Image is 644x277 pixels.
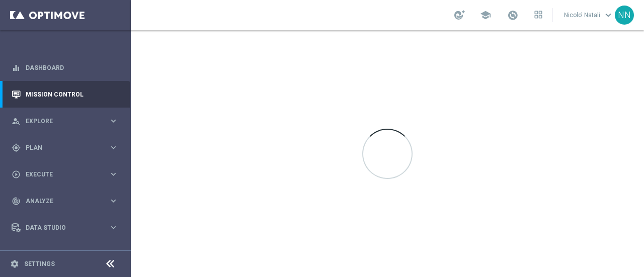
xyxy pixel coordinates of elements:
[10,259,19,268] i: settings
[12,63,21,72] i: equalizer
[11,90,119,99] button: Mission Control
[480,10,491,21] span: school
[24,261,55,267] a: Settings
[26,145,109,151] span: Plan
[12,117,109,126] div: Explore
[109,116,118,126] i: keyboard_arrow_right
[563,8,615,23] a: Nicolo' Natalikeyboard_arrow_down
[11,224,119,232] button: Data Studio keyboard_arrow_right
[603,10,614,21] span: keyboard_arrow_down
[11,144,119,152] button: gps_fixed Plan keyboard_arrow_right
[26,225,109,231] span: Data Studio
[12,81,118,108] div: Mission Control
[26,118,109,124] span: Explore
[12,143,109,152] div: Plan
[12,54,118,81] div: Dashboard
[12,143,21,152] i: gps_fixed
[12,197,109,206] div: Analyze
[26,81,118,108] a: Mission Control
[26,198,109,204] span: Analyze
[11,170,119,178] button: play_circle_outline Execute keyboard_arrow_right
[11,117,119,125] button: person_search Explore keyboard_arrow_right
[12,250,21,259] i: lightbulb
[26,171,109,177] span: Execute
[26,54,118,81] a: Dashboard
[11,64,119,72] button: equalizer Dashboard
[12,170,109,179] div: Execute
[12,197,21,206] i: track_changes
[12,241,118,267] div: Optibot
[109,169,118,179] i: keyboard_arrow_right
[12,223,109,232] div: Data Studio
[109,143,118,152] i: keyboard_arrow_right
[109,196,118,206] i: keyboard_arrow_right
[109,223,118,232] i: keyboard_arrow_right
[12,117,21,126] i: person_search
[26,241,105,267] a: Optibot
[11,197,119,205] button: track_changes Analyze keyboard_arrow_right
[615,6,634,25] div: NN
[12,170,21,179] i: play_circle_outline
